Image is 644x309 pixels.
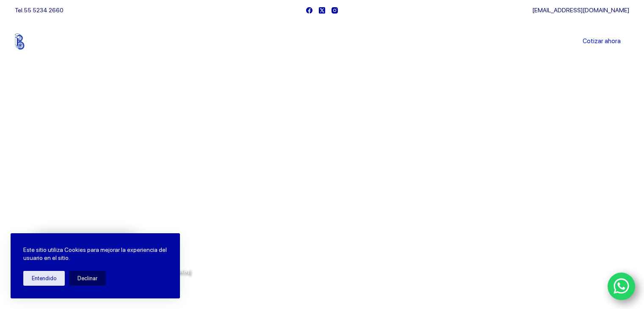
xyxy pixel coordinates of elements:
a: Cotizar ahora [574,33,629,50]
nav: Menu Principal [222,20,422,63]
a: Facebook [306,7,312,14]
button: Declinar [69,271,106,286]
a: X (Twitter) [319,7,325,14]
span: Somos los doctores de la industria [32,144,311,203]
img: Balerytodo [15,33,68,50]
span: Bienvenido a Balerytodo® [32,126,141,137]
button: Entendido [23,271,65,286]
p: Este sitio utiliza Cookies para mejorar la experiencia del usuario en el sitio. [23,246,167,262]
a: 55 5234 2660 [24,7,64,14]
a: WhatsApp [608,273,636,301]
span: Rodamientos y refacciones industriales [32,212,199,222]
a: [EMAIL_ADDRESS][DOMAIN_NAME] [532,7,629,14]
a: Instagram [332,7,338,14]
span: Tel. [15,7,64,14]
